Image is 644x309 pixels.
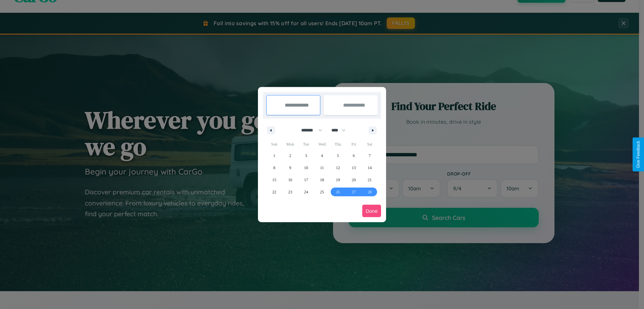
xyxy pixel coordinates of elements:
[346,174,362,186] button: 20
[304,186,308,198] span: 24
[368,174,372,186] span: 21
[368,162,372,174] span: 14
[346,186,362,198] button: 27
[320,174,324,186] span: 18
[362,186,378,198] button: 28
[282,162,298,174] button: 9
[321,150,323,162] span: 4
[314,139,330,150] span: Wed
[282,186,298,198] button: 23
[289,150,291,162] span: 2
[289,162,291,174] span: 9
[298,150,314,162] button: 3
[336,186,340,198] span: 26
[346,150,362,162] button: 6
[346,139,362,150] span: Fri
[362,174,378,186] button: 21
[369,150,371,162] span: 7
[636,141,641,168] div: Give Feedback
[337,150,339,162] span: 5
[304,174,308,186] span: 17
[273,162,275,174] span: 8
[305,150,307,162] span: 3
[314,150,330,162] button: 4
[298,174,314,186] button: 17
[314,174,330,186] button: 18
[304,162,308,174] span: 10
[266,139,282,150] span: Sun
[336,174,340,186] span: 19
[266,150,282,162] button: 1
[282,139,298,150] span: Mon
[320,162,324,174] span: 11
[282,174,298,186] button: 16
[352,174,356,186] span: 20
[362,150,378,162] button: 7
[266,174,282,186] button: 15
[330,186,346,198] button: 26
[352,186,356,198] span: 27
[330,139,346,150] span: Thu
[368,186,372,198] span: 28
[298,162,314,174] button: 10
[314,186,330,198] button: 25
[362,139,378,150] span: Sat
[266,162,282,174] button: 8
[330,150,346,162] button: 5
[352,162,356,174] span: 13
[314,162,330,174] button: 11
[346,162,362,174] button: 13
[353,150,355,162] span: 6
[273,150,275,162] span: 1
[298,139,314,150] span: Tue
[320,186,324,198] span: 25
[272,174,276,186] span: 15
[288,186,292,198] span: 23
[336,162,340,174] span: 12
[298,186,314,198] button: 24
[330,162,346,174] button: 12
[288,174,292,186] span: 16
[266,186,282,198] button: 22
[272,186,276,198] span: 22
[362,205,381,217] button: Done
[330,174,346,186] button: 19
[362,162,378,174] button: 14
[282,150,298,162] button: 2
